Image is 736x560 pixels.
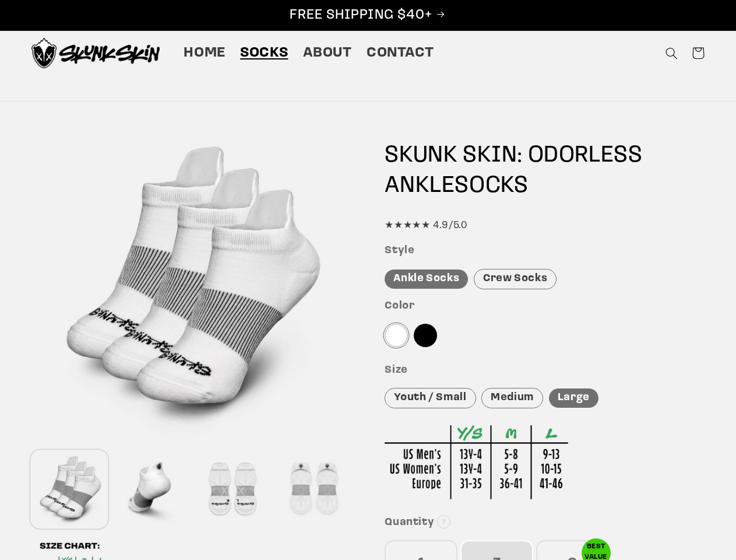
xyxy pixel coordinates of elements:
[240,44,288,62] span: Socks
[385,269,468,289] div: Ankle Socks
[549,388,598,408] div: Large
[233,37,295,69] a: Socks
[385,516,705,530] h3: Quantity
[385,244,705,258] h3: Style
[385,364,705,377] h3: Size
[385,425,568,499] img: Sizing Chart
[12,6,724,24] p: FREE SHIPPING $40+
[481,388,543,408] div: Medium
[303,44,352,62] span: About
[385,217,705,235] div: ★★★★★ 4.9/5.0
[184,44,226,62] span: Home
[367,44,434,62] span: Contact
[385,388,476,408] div: Youth / Small
[474,269,557,289] div: Crew Socks
[385,174,455,198] span: ANKLE
[295,37,359,69] a: About
[658,40,685,66] summary: Search
[177,37,233,69] a: Home
[359,37,441,69] a: Contact
[31,38,160,68] img: Skunk Skin Anti-Odor Socks.
[385,141,705,201] h1: SKUNK SKIN: ODORLESS SOCKS
[385,300,705,313] h3: Color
